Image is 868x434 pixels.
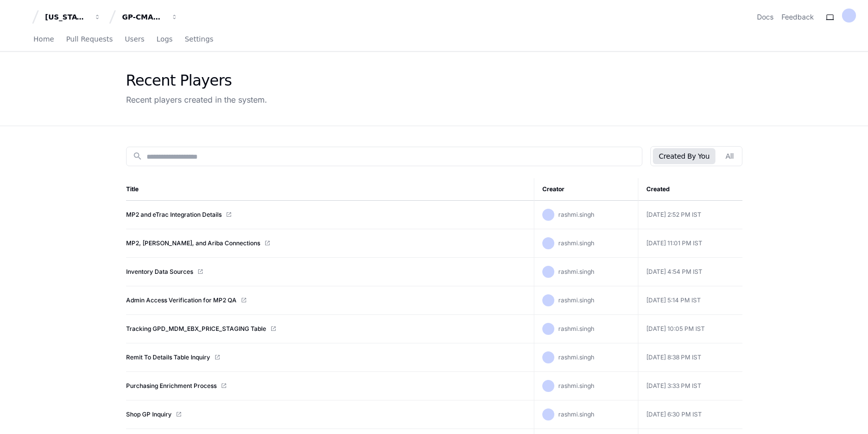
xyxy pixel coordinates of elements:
[126,72,267,90] div: Recent Players
[157,28,173,51] a: Logs
[534,178,638,201] th: Creator
[638,315,742,343] td: [DATE] 10:05 PM IST
[126,410,172,418] a: Shop GP Inquiry
[126,382,217,390] a: Purchasing Enrichment Process
[638,258,742,286] td: [DATE] 4:54 PM IST
[558,268,594,275] span: rashmi.singh
[126,296,237,304] a: Admin Access Verification for MP2 QA
[719,148,739,164] button: All
[558,353,594,361] span: rashmi.singh
[558,296,594,304] span: rashmi.singh
[66,28,113,51] a: Pull Requests
[638,229,742,258] td: [DATE] 11:01 PM IST
[558,211,594,218] span: rashmi.singh
[157,36,173,42] span: Logs
[41,8,105,26] button: [US_STATE] Pacific
[126,178,534,201] th: Title
[558,325,594,332] span: rashmi.singh
[558,410,594,418] span: rashmi.singh
[126,211,222,219] a: MP2 and eTrac Integration Details
[126,239,260,247] a: MP2, [PERSON_NAME], and Ariba Connections
[133,151,143,161] mat-icon: search
[638,343,742,372] td: [DATE] 8:38 PM IST
[126,94,267,106] div: Recent players created in the system.
[34,28,54,51] a: Home
[638,372,742,400] td: [DATE] 3:33 PM IST
[125,36,145,42] span: Users
[126,325,266,333] a: Tracking GPD_MDM_EBX_PRICE_STAGING Table
[185,36,213,42] span: Settings
[126,268,193,276] a: Inventory Data Sources
[185,28,213,51] a: Settings
[638,400,742,429] td: [DATE] 6:30 PM IST
[653,148,715,164] button: Created By You
[122,12,165,22] div: GP-CMAG-MP2
[757,12,773,22] a: Docs
[126,353,210,361] a: Remit To Details Table Inquiry
[34,36,54,42] span: Home
[558,239,594,247] span: rashmi.singh
[45,12,88,22] div: [US_STATE] Pacific
[125,28,145,51] a: Users
[638,201,742,229] td: [DATE] 2:52 PM IST
[781,12,814,22] button: Feedback
[638,178,742,201] th: Created
[638,286,742,315] td: [DATE] 5:14 PM IST
[558,382,594,389] span: rashmi.singh
[118,8,182,26] button: GP-CMAG-MP2
[66,36,113,42] span: Pull Requests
